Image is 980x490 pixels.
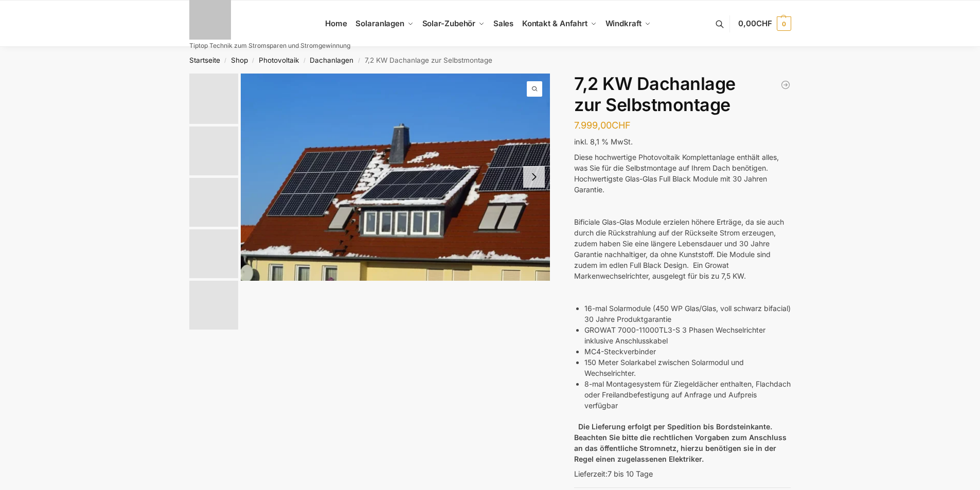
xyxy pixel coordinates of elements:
[574,469,653,478] span: Lieferzeit:
[189,56,220,64] a: Startseite
[299,57,310,65] span: /
[584,357,791,378] li: 150 Meter Solarkabel zwischen Solarmodul und Wechselrichter.
[189,281,238,330] img: Anschlusskabel_3c936f05-bd2b-44cd-b920-46f463c48f34_430x
[584,303,791,324] li: 16-mal Solarmodule (450 WP Glas/Glas, voll schwarz bifacial) 30 Jahre Produktgarantie
[738,8,791,39] a: 0,00CHF 0
[574,433,787,463] strong: Beachten Sie bitte die rechtlichen Vorgaben zum Anschluss an das öffentliche Stromnetz, hierzu be...
[574,120,631,131] bdi: 7.999,00
[493,19,514,28] span: Sales
[605,19,642,28] span: Windkraft
[574,137,633,146] span: inkl. 8,1 % MwSt.
[351,1,418,47] a: Solaranlagen
[248,57,259,65] span: /
[584,378,791,411] li: 8-mal Montagesystem für Ziegeldächer enthalten, Flachdach oder Freilandbefestigung auf Anfrage un...
[523,166,545,188] button: Next slide
[584,324,791,346] li: GROWAT 7000-11000TL3-S 3 Phasen Wechselrichter inklusive Anschlusskabel
[574,152,791,173] div: Diese hochwertige Photovoltaik Komplettanlage enthält alles, was Sie für die Selbstmontage auf Ih...
[422,19,476,28] span: Solar-Zubehör
[574,74,791,116] h1: 7,2 KW Dachanlage zur Selbstmontage
[780,80,791,90] a: Balkonkraftwerk 1780 Watt mit 2 KW/h Zendure Batteriespeicher
[756,19,772,28] span: CHF
[220,57,231,65] span: /
[574,173,791,195] div: Hochwertigste Glas-Glas Full Black Module mit 30 Jahren Garantie.
[574,216,791,281] div: Bificiale Glas-Glas Module erzielen höhere Erträge, da sie auch durch die Rückstrahlung auf der R...
[612,120,631,131] span: CHF
[171,47,809,74] nav: Breadcrumb
[578,422,772,431] strong: Die Lieferung erfolgt per Spedition bis Bordsteinkante.
[418,1,489,47] a: Solar-Zubehör
[231,56,248,64] a: Shop
[601,1,655,47] a: Windkraft
[310,56,353,64] a: Dachanlagen
[189,74,238,124] img: Solar Dachanlage 6,5 KW
[353,57,364,65] span: /
[584,346,791,357] li: MC4-Steckverbinder
[777,16,791,31] span: 0
[355,19,404,28] span: Solaranlagen
[259,56,299,64] a: Photovoltaik
[241,74,550,280] img: Solar Dachanlage 6,5 KW
[738,19,772,28] span: 0,00
[189,43,350,49] p: Tiptop Technik zum Stromsparen und Stromgewinnung
[489,1,518,47] a: Sales
[189,178,238,227] img: Growatt Wechselrichter
[189,126,238,175] img: Photovoltaik
[189,229,238,278] img: Maysun
[522,19,587,28] span: Kontakt & Anfahrt
[518,1,601,47] a: Kontakt & Anfahrt
[608,469,653,478] span: 7 bis 10 Tage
